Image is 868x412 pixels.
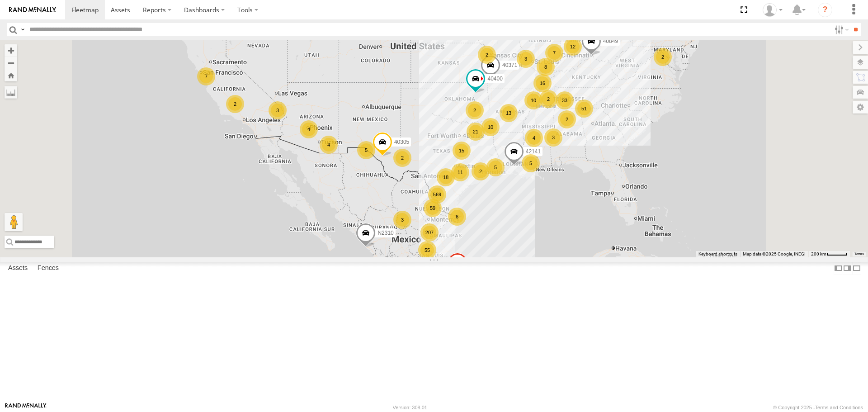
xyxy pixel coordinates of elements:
[815,405,863,410] a: Terms and Conditions
[526,149,541,155] span: 42141
[533,74,552,92] div: 16
[743,251,806,256] span: Map data ©2025 Google, INEGI
[575,99,593,118] div: 51
[33,262,63,275] label: Fences
[418,241,436,259] div: 55
[226,95,244,113] div: 2
[854,252,864,256] a: Terms (opens in new tab)
[393,149,411,167] div: 2
[478,46,496,64] div: 2
[487,76,502,82] span: 40400
[481,118,500,136] div: 10
[539,90,557,108] div: 2
[451,163,469,181] div: 11
[808,251,850,257] button: Map Scale: 200 km per 42 pixels
[524,91,542,109] div: 10
[852,262,861,275] label: Hide Summary Table
[5,213,23,231] button: Drag Pegman onto the map to open Street View
[393,211,411,229] div: 3
[654,48,672,66] div: 2
[522,154,540,172] div: 5
[502,62,517,69] span: 40371
[453,142,471,160] div: 15
[558,110,576,128] div: 2
[428,185,446,204] div: 569
[197,67,215,85] div: 7
[437,168,455,186] div: 18
[853,101,868,114] label: Map Settings
[466,101,484,119] div: 2
[320,136,338,154] div: 4
[300,120,318,138] div: 4
[9,7,56,13] img: rand-logo.svg
[19,23,26,36] label: Search Query
[5,86,17,99] label: Measure
[467,123,485,141] div: 21
[603,38,618,44] span: 40849
[698,251,737,257] button: Keyboard shortcuts
[831,23,850,36] label: Search Filter Options
[5,403,47,412] a: Visit our Website
[472,162,490,180] div: 2
[834,262,843,275] label: Dock Summary Table to the Left
[420,223,439,242] div: 207
[269,101,287,119] div: 3
[500,104,518,122] div: 13
[517,50,535,68] div: 3
[5,69,17,81] button: Zoom Home
[4,262,32,275] label: Assets
[448,208,466,226] div: 6
[5,44,17,57] button: Zoom in
[486,158,505,176] div: 5
[525,129,543,147] div: 4
[545,44,563,62] div: 7
[811,251,826,256] span: 200 km
[424,199,442,217] div: 59
[818,3,832,17] i: ?
[377,230,393,237] span: N2310
[537,58,555,76] div: 8
[394,139,409,146] span: 40305
[556,91,574,109] div: 33
[544,128,562,147] div: 3
[5,57,17,69] button: Zoom out
[564,38,582,56] div: 12
[357,141,375,159] div: 5
[773,405,863,410] div: © Copyright 2025 -
[759,3,786,17] div: Adolfo Benavides
[843,262,852,275] label: Dock Summary Table to the Right
[393,405,427,410] div: Version: 308.01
